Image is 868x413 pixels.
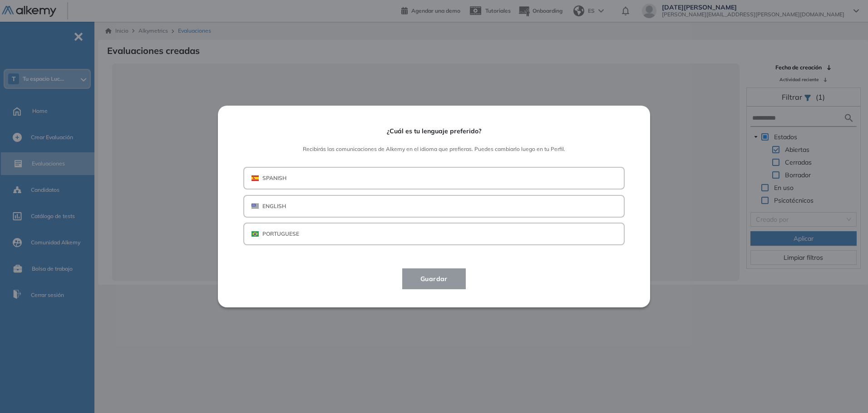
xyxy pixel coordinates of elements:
button: BRAPORTUGUESE [243,223,625,245]
iframe: Chat Widget [705,308,868,413]
p: SPANISH [262,174,286,182]
img: BRA [252,231,259,237]
p: PORTUGUESE [262,230,299,238]
button: ESPSPANISH [243,167,625,189]
div: Widget de chat [705,308,868,413]
img: ESP [252,175,259,181]
button: USAENGLISH [243,195,625,218]
img: USA [252,204,259,209]
span: ¿Cuál es tu lenguaje preferido? [243,127,625,135]
button: Guardar [402,268,466,289]
p: ENGLISH [262,202,286,210]
span: Guardar [413,273,455,284]
span: Recibirás las comunicaciones de Alkemy en el idioma que prefieras. Puedes cambiarlo luego en tu P... [243,146,625,152]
